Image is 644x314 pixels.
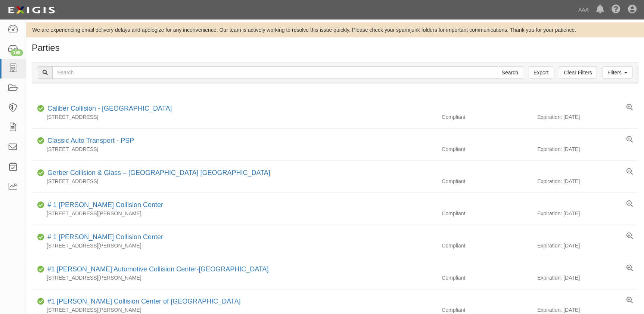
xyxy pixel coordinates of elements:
a: #1 [PERSON_NAME] Automotive Collision Center-[GEOGRAPHIC_DATA] [47,265,269,273]
div: We are experiencing email delivery delays and apologize for any inconvenience. Our team is active... [26,26,644,34]
div: Classic Auto Transport - PSP [44,136,134,146]
i: Compliant [37,106,44,111]
div: Expiration: [DATE] [537,113,638,121]
input: Search [497,66,523,79]
i: Compliant [37,170,44,176]
a: # 1 [PERSON_NAME] Collision Center [47,233,163,241]
div: Expiration: [DATE] [537,145,638,153]
div: [STREET_ADDRESS][PERSON_NAME] [32,306,436,314]
i: Compliant [37,235,44,240]
img: logo-5460c22ac91f19d4615b14bd174203de0afe785f0fc80cf4dbbc73dc1793850b.png [6,3,57,17]
div: [STREET_ADDRESS] [32,145,436,153]
div: # 1 Cochran Collision Center [44,200,163,210]
a: # 1 [PERSON_NAME] Collision Center [47,201,163,209]
div: Caliber Collision - Gainesville [44,104,172,114]
a: Export [529,66,553,79]
a: View results summary [626,104,633,111]
div: Compliant [436,274,537,281]
a: Filters [603,66,632,79]
a: View results summary [626,168,633,176]
a: View results summary [626,265,633,272]
div: #1 Cochran Collision Center of Greensburg [44,297,241,307]
i: Compliant [37,203,44,208]
div: Compliant [436,145,537,153]
div: [STREET_ADDRESS][PERSON_NAME] [32,274,436,281]
a: Gerber Collision & Glass – [GEOGRAPHIC_DATA] [GEOGRAPHIC_DATA] [47,169,270,176]
a: AAA [575,2,592,17]
div: Expiration: [DATE] [537,210,638,217]
div: [STREET_ADDRESS] [32,113,436,121]
div: Gerber Collision & Glass – Houston Brighton [44,168,270,178]
div: Expiration: [DATE] [537,306,638,314]
a: Classic Auto Transport - PSP [47,137,134,144]
div: [STREET_ADDRESS][PERSON_NAME] [32,242,436,249]
i: Compliant [37,267,44,272]
a: View results summary [626,136,633,144]
a: #1 [PERSON_NAME] Collision Center of [GEOGRAPHIC_DATA] [47,298,241,305]
div: Compliant [436,306,537,314]
div: Expiration: [DATE] [537,242,638,249]
a: View results summary [626,233,633,240]
a: Caliber Collision - [GEOGRAPHIC_DATA] [47,105,172,112]
div: [STREET_ADDRESS][PERSON_NAME] [32,210,436,217]
div: [STREET_ADDRESS] [32,178,436,185]
div: # 1 Cochran Collision Center [44,233,163,242]
i: Help Center - Complianz [612,5,620,14]
div: Expiration: [DATE] [537,274,638,281]
div: 168 [10,49,23,56]
h1: Parties [32,43,638,53]
div: Expiration: [DATE] [537,178,638,185]
a: View results summary [626,297,633,304]
input: Search [52,66,497,79]
div: Compliant [436,113,537,121]
div: Compliant [436,178,537,185]
a: View results summary [626,200,633,208]
div: Compliant [436,242,537,249]
i: Compliant [37,138,44,144]
a: Clear Filters [559,66,597,79]
div: #1 Cochran Automotive Collision Center-Monroeville [44,265,269,274]
i: Compliant [37,299,44,304]
div: Compliant [436,210,537,217]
